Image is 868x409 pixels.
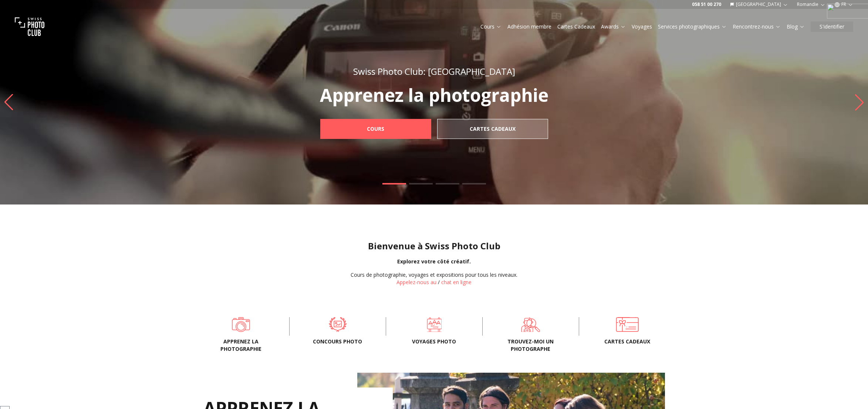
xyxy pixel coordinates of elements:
span: Apprenez la photographie [205,338,277,353]
div: Explorez votre côté créatif. [6,258,862,265]
a: 058 51 00 270 [692,1,721,7]
button: Awards [598,21,629,32]
a: Trouvez-moi un photographe [494,317,567,332]
a: Voyages photo [398,317,470,332]
div: / [351,271,517,286]
span: Voyages photo [398,338,470,345]
a: Cartes cadeaux [591,317,663,332]
span: Cartes cadeaux [591,338,663,345]
b: Cours [367,125,384,133]
a: Rencontrez-nous [733,23,781,30]
a: Appelez-nous au [396,279,436,286]
button: Adhésion membre [504,21,554,32]
a: Cours [320,119,431,139]
a: Concours Photo [301,317,374,332]
a: Cartes Cadeaux [437,119,548,139]
div: Cours de photographie, voyages et expositions pour tous les niveaux. [351,271,517,279]
button: chat en ligne [441,279,472,286]
img: Swiss photo club [15,12,44,41]
span: Swiss Photo Club: [GEOGRAPHIC_DATA] [353,65,515,77]
span: Concours Photo [301,338,374,345]
a: Blog [787,23,805,30]
button: Voyages [629,21,655,32]
button: Cours [477,21,504,32]
button: Services photographiques [655,21,730,32]
button: Cartes Cadeaux [554,21,598,32]
span: Trouvez-moi un photographe [494,338,567,353]
a: Cartes Cadeaux [557,23,595,30]
button: Rencontrez-nous [730,21,784,32]
button: S'identifier [811,21,853,32]
a: Adhésion membre [507,23,551,30]
h1: Bienvenue à Swiss Photo Club [6,240,862,252]
b: Cartes Cadeaux [470,125,516,133]
a: Apprenez la photographie [205,317,277,332]
button: Blog [784,21,808,32]
a: Voyages [632,23,652,30]
p: Apprenez la photographie [304,86,564,104]
a: Awards [601,23,626,30]
a: Cours [480,23,501,30]
a: Services photographiques [658,23,727,30]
